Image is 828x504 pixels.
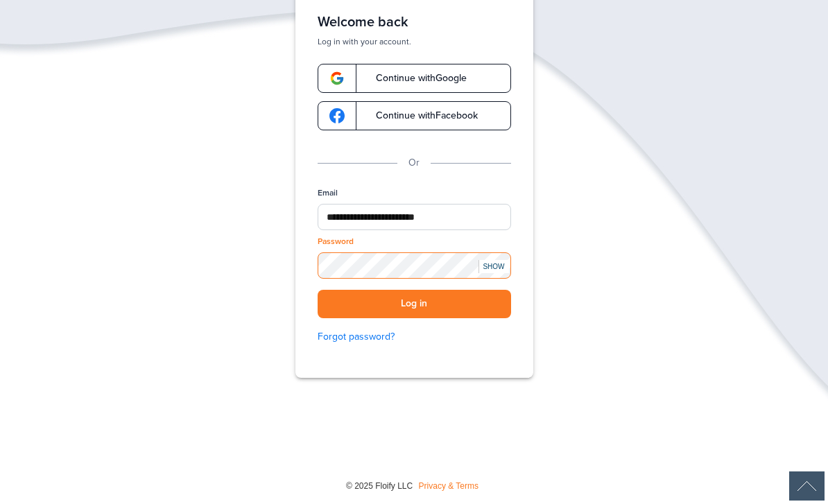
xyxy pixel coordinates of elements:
span: © 2025 Floify LLC [346,481,413,491]
span: Continue with Google [362,73,467,83]
img: google-logo [329,108,345,123]
button: Log in [318,290,511,318]
img: google-logo [329,71,345,86]
a: google-logoContinue withFacebook [318,101,511,130]
h1: Welcome back [318,14,511,31]
p: Or [408,155,420,171]
a: Privacy & Terms [419,481,478,491]
label: Email [318,187,338,199]
p: Log in with your account. [318,36,511,47]
div: Scroll Back to Top [789,471,825,501]
a: Forgot password? [318,329,511,345]
img: Back to Top [789,471,825,501]
input: Password [318,252,511,279]
div: SHOW [478,260,509,273]
span: Continue with Facebook [362,111,478,121]
input: Email [318,204,511,230]
label: Password [318,236,354,247]
a: google-logoContinue withGoogle [318,64,511,93]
